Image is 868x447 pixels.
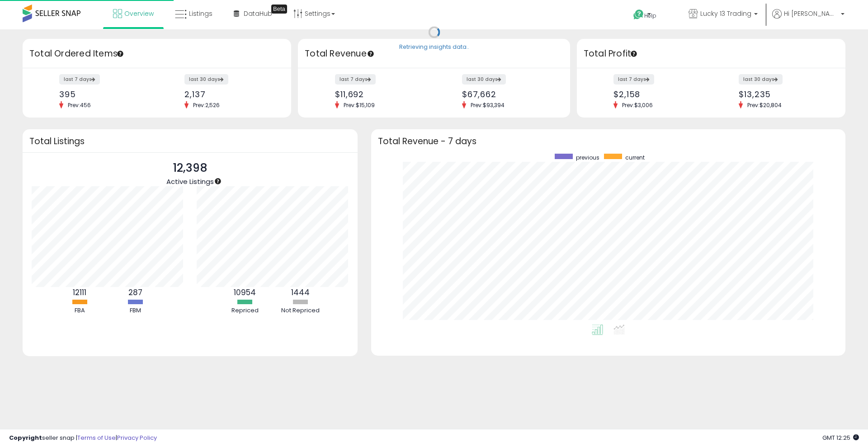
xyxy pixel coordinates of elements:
[700,9,751,18] span: Lucky 13 Trading
[576,154,599,161] span: previous
[166,177,214,186] span: Active Listings
[772,9,844,29] a: Hi [PERSON_NAME]
[784,9,838,18] span: Hi [PERSON_NAME]
[29,47,284,60] h3: Total Ordered Items
[128,287,142,298] b: 287
[462,74,506,85] label: last 30 days
[462,89,554,99] div: $67,662
[214,177,222,185] div: Tooltip anchor
[335,74,376,85] label: last 7 days
[189,9,212,18] span: Listings
[116,50,124,58] div: Tooltip anchor
[59,74,100,85] label: last 7 days
[466,101,509,109] span: Prev: $93,394
[108,306,162,315] div: FBM
[274,306,328,315] div: Not Repriced
[291,287,310,298] b: 1444
[189,101,224,109] span: Prev: 2,526
[52,306,107,315] div: FBA
[378,138,839,145] h3: Total Revenue - 7 days
[184,74,228,85] label: last 30 days
[644,12,656,19] span: Help
[124,9,154,18] span: Overview
[59,89,150,99] div: 395
[613,74,654,85] label: last 7 days
[63,101,95,109] span: Prev: 456
[739,74,783,85] label: last 30 days
[743,101,786,109] span: Prev: $20,804
[625,154,645,161] span: current
[367,50,375,58] div: Tooltip anchor
[234,287,256,298] b: 10954
[184,89,275,99] div: 2,137
[618,101,657,109] span: Prev: $3,006
[335,89,427,99] div: $11,692
[218,306,272,315] div: Repriced
[305,47,563,60] h3: Total Revenue
[630,50,638,58] div: Tooltip anchor
[584,47,839,60] h3: Total Profit
[29,138,351,145] h3: Total Listings
[633,9,644,20] i: Get Help
[339,101,379,109] span: Prev: $15,109
[271,5,287,14] div: Tooltip anchor
[626,2,674,29] a: Help
[244,9,272,18] span: DataHub
[166,160,214,177] p: 12,398
[739,89,830,99] div: $13,235
[399,43,469,52] div: Retrieving insights data..
[73,287,86,298] b: 12111
[613,89,704,99] div: $2,158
